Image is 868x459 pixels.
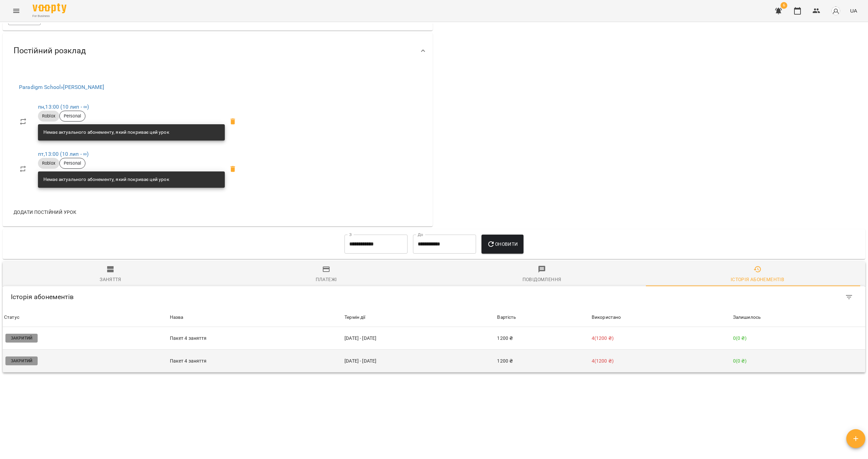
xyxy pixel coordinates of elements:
[847,4,860,17] button: UA
[11,206,79,218] button: Додати постійний урок
[3,33,433,68] div: Постійний розклад
[496,327,590,350] td: 1200 ₴
[38,160,59,166] span: Roblox
[316,275,337,283] div: Платежі
[170,335,342,342] p: Пакет 4 заняття
[8,3,24,19] button: Menu
[733,313,761,322] div: Залишилось
[781,2,787,9] span: 6
[14,208,76,216] span: Додати постійний урок
[497,313,516,322] div: Sort
[731,275,784,283] div: Історія абонементів
[38,104,89,110] a: пн,13:00 (10 лип - ∞)
[592,313,621,322] div: Використано
[497,313,589,322] span: Вартість
[487,240,518,248] span: Оновити
[841,289,857,305] button: Filter Table
[33,14,66,18] span: For Business
[225,161,241,177] span: Видалити приватний урок Зарічний Василь Олегович пт 13:00 клієнта Тітов Артем
[4,313,19,322] div: Статус
[592,357,730,365] p: 4 ( 1200 ₴ )
[592,313,730,322] span: Використано
[43,173,169,186] div: Немає актуального абонементу, який покриває цей урок
[497,313,516,322] div: Вартість
[831,6,841,16] img: avatar_s.png
[170,313,183,322] div: Назва
[100,275,121,283] div: Заняття
[733,313,864,322] span: Залишилось
[170,313,183,322] div: Sort
[344,313,494,322] div: Термін дії
[343,327,496,350] td: [DATE] - [DATE]
[43,126,169,139] div: Немає актуального абонементу, який покриває цей урок
[170,313,342,322] span: Назва
[592,335,730,342] p: 4 ( 1200 ₴ )
[481,235,523,254] button: Оновити
[3,286,865,308] div: Table Toolbar
[33,3,66,13] img: Voopty Logo
[11,292,457,302] h6: Історія абонементів
[522,275,561,283] div: Повідомлення
[4,313,167,322] span: Статус
[170,357,342,365] p: Пакет 4 заняття
[19,84,104,90] a: Paradigm School»[PERSON_NAME]
[5,356,38,365] p: Закритий
[4,313,19,322] div: Sort
[496,350,590,372] td: 1200 ₴
[733,313,761,322] div: Sort
[343,350,496,372] td: [DATE] - [DATE]
[60,113,85,119] span: Personal
[225,113,241,130] span: Видалити приватний урок Зарічний Василь Олегович пн 13:00 клієнта Тітов Артем
[38,151,88,157] a: пт,13:00 (10 лип - ∞)
[5,334,38,343] p: Закритий
[38,113,59,119] span: Roblox
[60,160,85,166] span: Personal
[592,313,621,322] div: Sort
[14,45,86,56] span: Постійний розклад
[733,335,864,342] p: 0 ( 0 ₴ )
[850,7,857,14] span: UA
[733,357,864,365] p: 0 ( 0 ₴ )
